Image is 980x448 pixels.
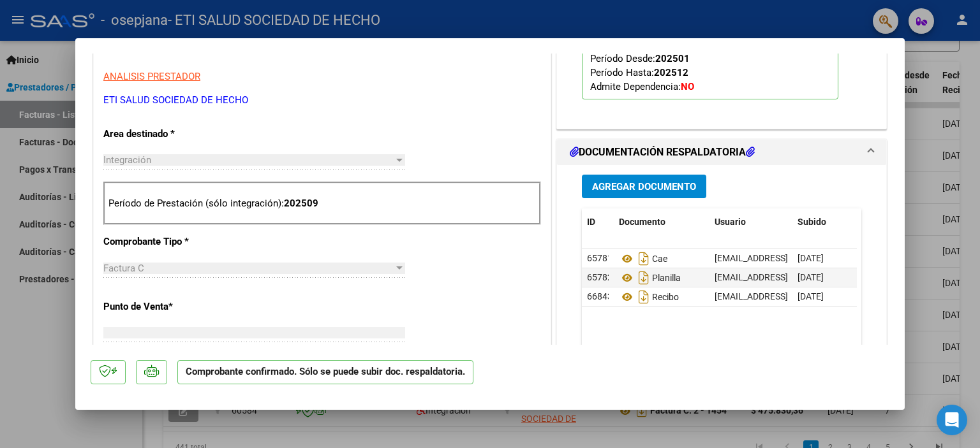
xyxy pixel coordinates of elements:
[715,217,746,227] span: Usuario
[798,253,824,263] span: [DATE]
[108,196,536,211] p: Período de Prestación (sólo integración):
[103,127,235,141] p: Area destinado *
[681,81,694,92] strong: NO
[103,235,235,249] p: Comprobante Tipo *
[103,263,144,274] span: Factura C
[587,217,595,227] span: ID
[798,291,824,301] span: [DATE]
[614,208,709,236] datatable-header-cell: Documento
[557,165,886,430] div: DOCUMENTACIÓN RESPALDATORIA
[619,217,665,227] span: Documento
[284,198,318,209] strong: 202509
[103,71,200,82] span: ANALISIS PRESTADOR
[709,208,792,236] datatable-header-cell: Usuario
[587,291,612,301] span: 66843
[798,217,826,227] span: Subido
[582,175,706,198] button: Agregar Documento
[937,405,967,435] div: Open Intercom Messenger
[557,140,886,165] mat-expansion-panel-header: DOCUMENTACIÓN RESPALDATORIA
[587,253,612,263] span: 65781
[587,272,612,282] span: 65782
[619,254,667,264] span: Cae
[635,268,652,288] i: Descargar documento
[570,145,755,160] h1: DOCUMENTACIÓN RESPALDATORIA
[635,249,652,269] i: Descargar documento
[592,181,696,192] span: Agregar Documento
[798,272,824,282] span: [DATE]
[619,292,679,302] span: Recibo
[582,208,614,236] datatable-header-cell: ID
[792,208,856,236] datatable-header-cell: Subido
[590,25,821,92] span: CUIL: Nombre y Apellido: Período Desde: Período Hasta: Admite Dependencia:
[177,360,473,385] p: Comprobante confirmado. Sólo se puede subir doc. respaldatoria.
[856,208,920,236] datatable-header-cell: Acción
[654,67,688,78] strong: 202512
[103,300,235,314] p: Punto de Venta
[655,53,690,64] strong: 202501
[635,287,652,307] i: Descargar documento
[619,273,681,283] span: Planilla
[103,154,151,166] span: Integración
[103,93,541,108] p: ETI SALUD SOCIEDAD DE HECHO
